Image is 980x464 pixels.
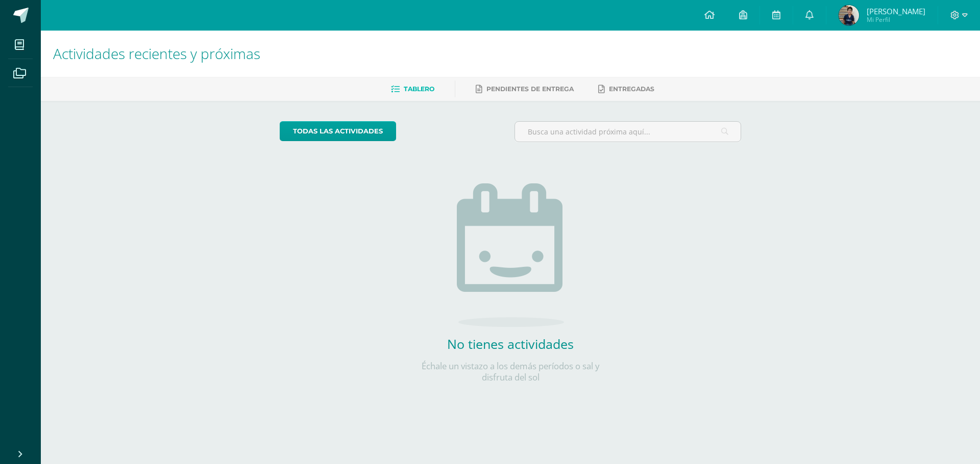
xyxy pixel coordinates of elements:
input: Busca una actividad próxima aquí... [515,122,741,142]
img: no_activities.png [457,183,564,327]
a: Pendientes de entrega [476,81,574,97]
h2: No tienes actividades [408,335,612,352]
span: Tablero [404,85,434,93]
a: Entregadas [598,81,654,97]
span: Pendientes de entrega [486,85,574,93]
span: Entregadas [609,85,654,93]
span: Mi Perfil [867,15,925,24]
span: Actividades recientes y próximas [53,44,260,63]
a: todas las Actividades [280,121,396,141]
a: Tablero [391,81,434,97]
p: Échale un vistazo a los demás períodos o sal y disfruta del sol [408,361,612,383]
span: [PERSON_NAME] [867,6,925,16]
img: 1535c0312ae203c30d44d59aa01203f9.png [839,5,859,25]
